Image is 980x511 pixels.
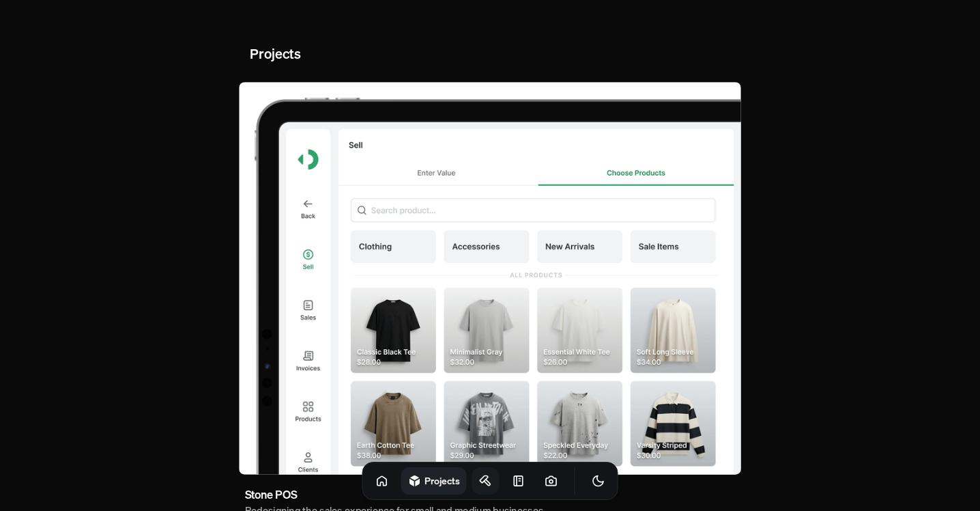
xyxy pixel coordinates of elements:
[585,467,612,495] button: Toggle Theme
[401,467,467,495] a: Projects
[424,474,460,487] h1: Projects
[245,486,297,503] h3: Stone POS
[250,44,301,64] h2: Projects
